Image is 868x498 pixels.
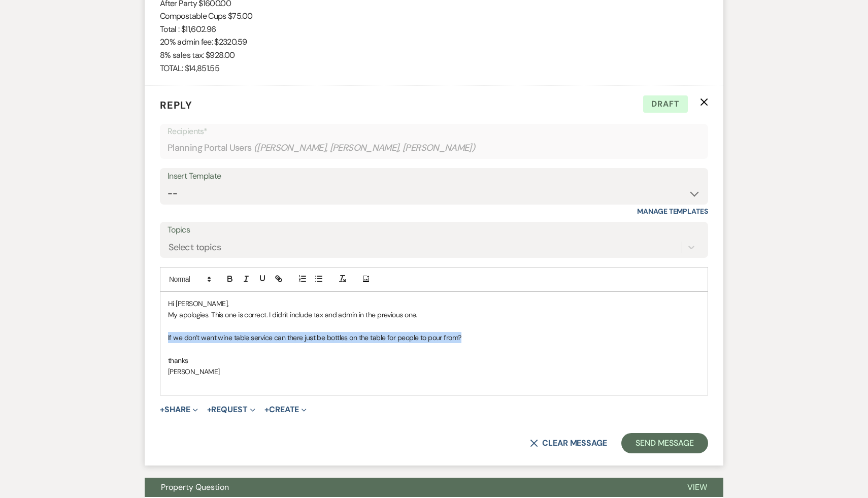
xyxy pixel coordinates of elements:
[145,478,671,497] button: Property Question
[168,138,700,158] div: Planning Portal Users
[671,478,723,497] button: View
[168,309,700,320] p: My apologies. This one is correct. I didn't include tax and admin in the previous one.
[169,240,221,254] div: Select topics
[160,406,164,414] span: +
[168,356,188,365] span: thanks
[160,98,192,112] span: Reply
[160,62,708,75] p: TOTAL: $14,851.55
[168,169,700,184] div: Insert Template
[161,482,229,492] span: Property Question
[168,223,700,238] label: Topics
[207,406,255,414] button: Request
[207,406,212,414] span: +
[637,207,708,216] a: Manage Templates
[530,439,607,447] button: Clear message
[264,406,269,414] span: +
[168,333,461,342] span: If we don’t want wine table service can there just be bottles on the table for people to pour from?
[687,482,707,492] span: View
[168,298,700,309] p: Hi [PERSON_NAME],
[160,36,708,49] p: 20% admin fee: $2320.59
[168,367,220,376] span: [PERSON_NAME]
[160,49,708,62] p: 8% sales tax: $928.00
[160,10,708,23] p: Compostable Cups $75.00
[168,125,700,138] p: Recipients*
[621,433,708,453] button: Send Message
[264,406,307,414] button: Create
[160,406,198,414] button: Share
[160,23,708,36] p: Total : $11,602.96
[643,95,688,113] span: Draft
[254,141,476,155] span: ( [PERSON_NAME], [PERSON_NAME], [PERSON_NAME] )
